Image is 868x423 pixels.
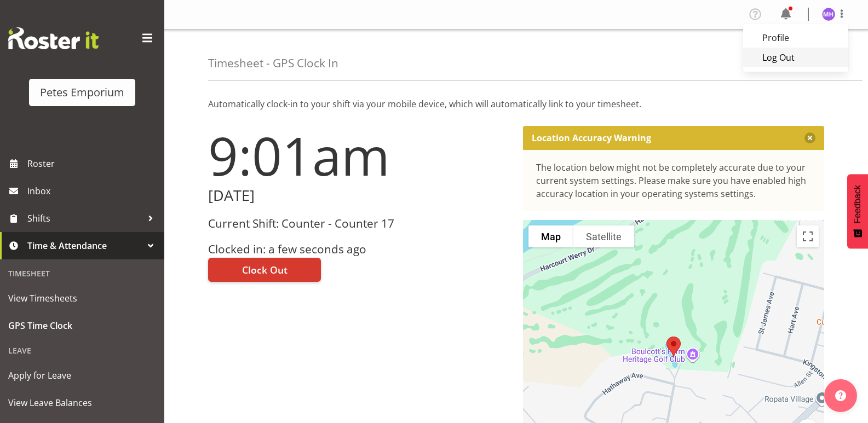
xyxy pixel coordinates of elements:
[528,225,573,247] button: Show street map
[27,155,159,172] span: Roster
[208,97,824,111] p: Automatically clock-in to your shift via your mobile device, which will automatically link to you...
[853,185,863,223] span: Feedback
[242,263,288,277] span: Clock Out
[3,362,162,389] a: Apply for Leave
[208,243,510,256] h3: Clocked in: a few seconds ago
[573,225,634,247] button: Show satellite imagery
[3,285,162,312] a: View Timesheets
[208,217,510,230] h3: Current Shift: Counter - Counter 17
[40,84,124,101] div: Petes Emporium
[3,389,162,416] a: View Leave Balances
[743,48,848,67] a: Log Out
[8,395,156,411] span: View Leave Balances
[8,290,156,306] span: View Timesheets
[536,161,812,200] div: The location below might not be completely accurate due to your current system settings. Please m...
[804,132,815,143] button: Close message
[822,8,835,21] img: mackenzie-halford4471.jpg
[208,187,510,204] h2: [DATE]
[27,183,159,199] span: Inbox
[208,126,510,185] h1: 9:01am
[208,258,321,282] button: Clock Out
[8,27,99,49] img: Rosterit website logo
[3,262,162,285] div: Timesheet
[27,237,142,254] span: Time & Attendance
[8,367,156,384] span: Apply for Leave
[532,132,651,143] p: Location Accuracy Warning
[3,312,162,339] a: GPS Time Clock
[27,210,142,227] span: Shifts
[3,339,162,362] div: Leave
[743,28,848,48] a: Profile
[847,174,868,248] button: Feedback - Show survey
[8,317,156,334] span: GPS Time Clock
[797,225,819,247] button: Toggle fullscreen view
[208,57,338,69] h4: Timesheet - GPS Clock In
[835,390,846,401] img: help-xxl-2.png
